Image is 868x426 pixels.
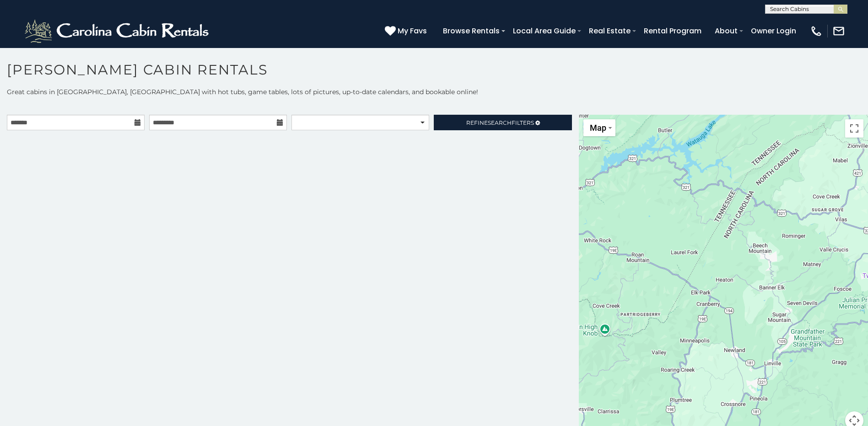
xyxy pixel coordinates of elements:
img: phone-regular-white.png [810,25,823,37]
span: Search [488,119,512,126]
span: Map [590,123,606,133]
span: Refine Filters [466,119,534,126]
button: Toggle fullscreen view [845,119,863,138]
span: My Favs [398,25,427,37]
a: Rental Program [639,23,706,39]
a: Local Area Guide [508,23,580,39]
img: mail-regular-white.png [832,25,845,37]
button: Change map style [583,119,615,136]
img: White-1-2.png [23,17,213,45]
a: Owner Login [746,23,801,39]
a: About [710,23,742,39]
a: RefineSearchFilters [434,115,571,130]
a: Browse Rentals [438,23,504,39]
a: My Favs [385,25,429,37]
a: Real Estate [584,23,635,39]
